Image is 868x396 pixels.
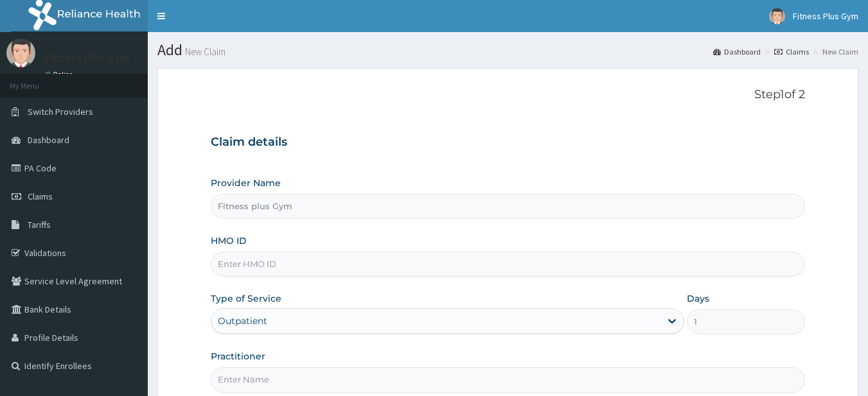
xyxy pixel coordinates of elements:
[211,292,281,305] label: Type of Service
[793,10,858,22] span: Fitness Plus Gym
[6,39,35,67] img: User Image
[211,367,806,392] input: Enter Name
[774,46,809,57] a: Claims
[687,292,709,305] label: Days
[211,135,806,150] h3: Claim details
[211,252,806,277] input: Enter HMO ID
[28,134,69,146] span: Dashboard
[211,176,281,189] label: Provider Name
[211,350,265,363] label: Practitioner
[713,46,761,57] a: Dashboard
[28,191,53,202] span: Claims
[769,8,785,24] img: User Image
[157,42,858,58] h1: Add
[45,52,129,64] p: Fitness Plus Gym
[45,70,76,79] a: Online
[810,46,858,57] li: New Claim
[211,88,806,102] p: Step 1 of 2
[211,234,247,247] label: HMO ID
[182,47,226,56] small: New Claim
[28,219,51,230] span: Tariffs
[28,106,93,117] span: Switch Providers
